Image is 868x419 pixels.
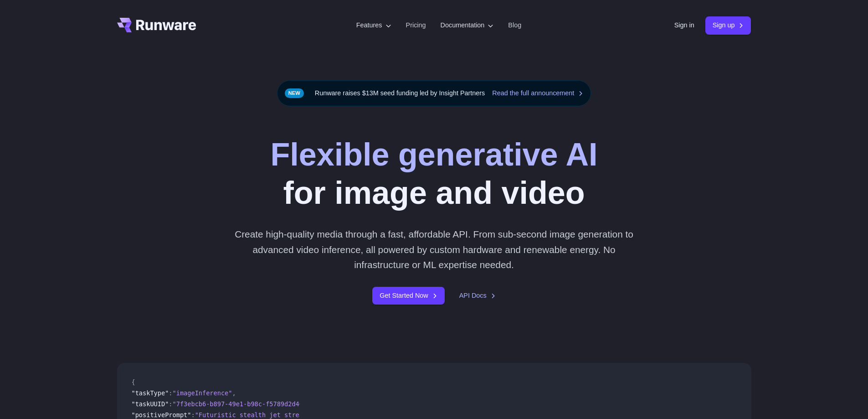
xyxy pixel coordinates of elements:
label: Documentation [441,20,494,31]
span: : [191,411,195,419]
a: Go to / [117,18,196,32]
span: "taskType" [132,389,169,397]
span: : [169,400,172,408]
a: Read the full announcement [492,88,583,98]
a: API Docs [459,290,496,301]
a: Get Started Now [372,287,444,305]
span: { [132,378,135,386]
span: "7f3ebcb6-b897-49e1-b98c-f5789d2d40d7" [173,400,314,408]
span: "taskUUID" [132,400,169,408]
span: "imageInference" [173,389,232,397]
span: : [169,389,172,397]
a: Sign up [705,16,751,34]
span: , [232,389,236,397]
a: Sign in [674,20,694,31]
strong: Flexible generative AI [270,137,597,172]
span: "positivePrompt" [132,411,191,419]
p: Create high-quality media through a fast, affordable API. From sub-second image generation to adv... [231,227,637,272]
a: Blog [508,20,521,31]
h1: for image and video [270,135,597,212]
span: "Futuristic stealth jet streaking through a neon-lit cityscape with glowing purple exhaust" [195,411,534,419]
label: Features [356,20,391,31]
div: Runware raises $13M seed funding led by Insight Partners [277,80,591,106]
a: Pricing [406,20,426,31]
